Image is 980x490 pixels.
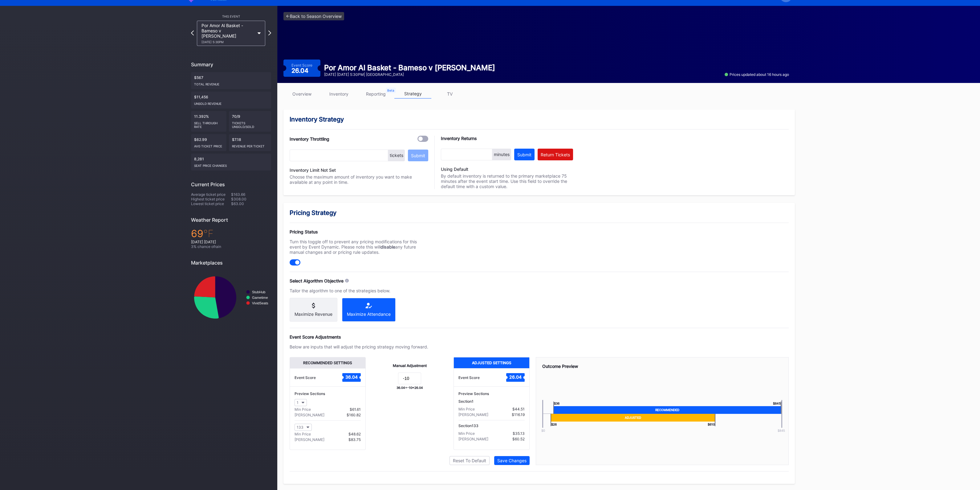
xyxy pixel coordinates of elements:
[191,72,271,89] div: $567
[191,244,271,249] div: 3 % chance of rain
[194,161,268,167] div: seat price changes
[290,209,789,216] div: Pricing Strategy
[380,244,395,249] strong: disable
[449,456,490,465] button: Reset To Default
[194,142,223,148] div: Avg ticket price
[551,414,715,422] div: Adjusted
[441,167,573,172] div: Using Default
[297,400,299,405] div: 1
[324,72,495,77] div: [DATE] [DATE] 5:30PM | [GEOGRAPHIC_DATA]
[290,239,428,255] div: Turn this toggle off to prevent any pricing modifications for this event by Event Dynamic. Please...
[492,149,511,160] div: minutes
[191,181,271,187] div: Current Prices
[514,149,535,160] button: Submit
[541,152,570,157] div: Return Tickets
[191,92,271,109] div: $11,456
[458,437,488,441] div: [PERSON_NAME]
[283,12,344,20] a: <-Back to Season Overview
[229,134,271,151] div: $7.18
[232,119,268,129] div: Tickets Unsold/Sold
[290,334,789,340] div: Event Score Adjustments
[194,99,268,105] div: Unsold Revenue
[295,399,307,406] button: 1
[290,357,365,368] div: Recommended Settings
[458,407,475,411] div: Min Price
[350,407,361,412] div: $61.61
[191,201,231,206] div: Lowest ticket price
[290,278,344,283] div: Select Algorithm Objective
[458,375,480,380] div: Event Score
[191,197,231,201] div: Highest ticket price
[388,150,405,161] div: tickets
[347,413,361,417] div: $160.82
[773,401,781,406] div: $ 845
[290,174,428,185] div: Choose the maximum amount of inventory you want to make available at any point in time.
[295,407,311,412] div: Min Price
[290,116,789,123] div: Inventory Strategy
[295,437,324,442] div: [PERSON_NAME]
[252,290,266,294] text: StubHub
[231,192,271,197] div: $163.66
[458,412,488,417] div: [PERSON_NAME]
[252,301,268,305] text: VividSeats
[454,357,529,368] div: Adjusted Settings
[295,391,361,396] div: Preview Sections
[291,63,312,68] div: Event Score
[231,201,271,206] div: $63.00
[411,153,425,158] div: Submit
[393,363,427,368] div: Manual Adjustment
[542,364,782,369] div: Outcome Preview
[553,406,781,414] div: Recommended
[551,422,557,426] div: $ 26
[553,401,559,406] div: $ 36
[295,432,311,436] div: Min Price
[191,14,271,18] div: This Event
[191,134,226,151] div: $62.99
[290,167,428,173] div: Inventory Limit Not Set
[191,260,271,266] div: Marketplaces
[458,431,475,436] div: Min Price
[191,111,226,132] div: 11.392%
[771,429,792,432] div: $ 845
[458,399,525,404] div: Section 1
[290,288,428,293] div: Tailor the algorithm to one of the strategies below.
[441,136,573,141] div: Inventory Returns
[347,311,391,317] div: Maximize Attendance
[431,89,468,99] a: TV
[408,150,428,161] button: Submit
[538,149,573,160] button: Return Tickets
[512,437,525,441] div: $60.52
[348,437,361,442] div: $83.75
[201,40,254,44] div: [DATE] 5:30PM
[290,344,428,349] div: Below are inputs that will adjust the pricing strategy moving forward.
[194,119,223,129] div: Sell Through Rate
[191,270,271,324] svg: Chart title
[494,456,530,465] button: Save Changes
[283,89,320,99] a: overview
[509,374,522,380] text: 26.04
[201,23,254,44] div: Por Amor Al Basket - Bameso v [PERSON_NAME]
[203,228,213,240] span: ℉
[229,111,271,132] div: 70/9
[191,240,271,244] div: [DATE] [DATE]
[295,413,324,417] div: [PERSON_NAME]
[320,89,357,99] a: inventory
[290,136,329,142] div: Inventory Throttling
[441,167,573,189] div: By default inventory is returned to the primary marketplace 75 minutes after the event start time...
[458,423,525,428] div: Section 133
[290,229,428,234] div: Pricing Status
[297,425,303,430] div: 133
[324,63,495,72] div: Por Amor Al Basket - Bameso v [PERSON_NAME]
[497,458,527,463] div: Save Changes
[394,89,431,99] a: strategy
[512,407,525,411] div: $44.51
[345,374,358,380] text: 36.04
[295,375,316,380] div: Event Score
[453,458,486,463] div: Reset To Default
[194,80,268,86] div: Total Revenue
[231,197,271,201] div: $308.00
[232,142,268,148] div: Revenue per ticket
[517,152,531,157] div: Submit
[191,154,271,171] div: 8,281
[357,89,394,99] a: reporting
